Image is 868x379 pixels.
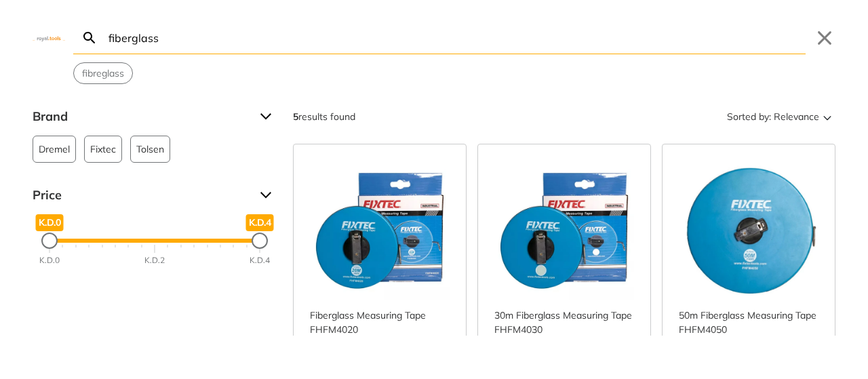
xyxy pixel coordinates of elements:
span: Relevance [774,106,819,127]
button: Sorted by:Relevance Sort [724,106,835,127]
input: Search… [106,22,806,54]
strong: 5 [293,111,298,123]
div: results found [293,106,355,127]
span: Brand [33,106,250,127]
div: K.D.0 [39,254,60,266]
div: Maximum Price [252,233,268,249]
img: Close [33,35,65,41]
span: Fixtec [90,136,116,162]
div: Suggestion: fibreglass [73,62,133,84]
div: K.D.2 [144,254,165,266]
div: Minimum Price [41,233,58,249]
span: Price [33,184,250,206]
button: Close [814,27,835,49]
svg: Sort [819,108,835,125]
span: fibreglass [82,66,124,81]
div: K.D.4 [250,254,270,266]
span: Dremel [39,136,70,162]
button: Dremel [33,136,76,163]
span: Tolsen [136,136,164,162]
button: Tolsen [130,136,170,163]
button: Fixtec [84,136,122,163]
svg: Search [81,30,98,46]
button: Select suggestion: fibreglass [74,63,132,83]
